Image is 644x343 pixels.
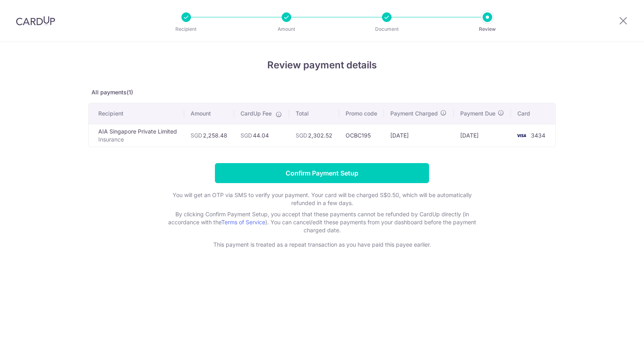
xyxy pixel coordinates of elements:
[513,131,529,140] img: <span class="translation_missing" title="translation missing: en.account_steps.new_confirm_form.b...
[16,16,55,26] img: CardUp
[390,110,438,118] span: Payment Charged
[221,219,265,225] a: Terms of Service
[162,191,482,207] p: You will get an OTP via SMS to verify your payment. Your card will be charged S$0.50, which will ...
[289,103,339,124] th: Total
[88,88,556,96] p: All payments(1)
[184,103,234,124] th: Amount
[234,124,289,147] td: 44.04
[157,25,216,33] p: Recipient
[531,132,545,139] span: 3434
[384,124,454,147] td: [DATE]
[191,132,202,139] span: SGD
[162,241,482,249] p: This payment is treated as a repeat transaction as you have paid this payee earlier.
[454,124,511,147] td: [DATE]
[339,124,384,147] td: OCBC195
[460,110,495,118] span: Payment Due
[458,25,517,33] p: Review
[593,319,636,339] iframe: Opens a widget where you can find more information
[162,210,482,234] p: By clicking Confirm Payment Setup, you accept that these payments cannot be refunded by CardUp di...
[89,124,184,147] td: AIA Singapore Private Limited
[88,58,556,72] h4: Review payment details
[289,124,339,147] td: 2,302.52
[89,103,184,124] th: Recipient
[357,25,416,33] p: Document
[215,163,429,183] input: Confirm Payment Setup
[98,136,178,144] p: Insurance
[257,25,316,33] p: Amount
[339,103,384,124] th: Promo code
[241,110,272,118] span: CardUp Fee
[241,132,252,139] span: SGD
[296,132,307,139] span: SGD
[511,103,555,124] th: Card
[184,124,234,147] td: 2,258.48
